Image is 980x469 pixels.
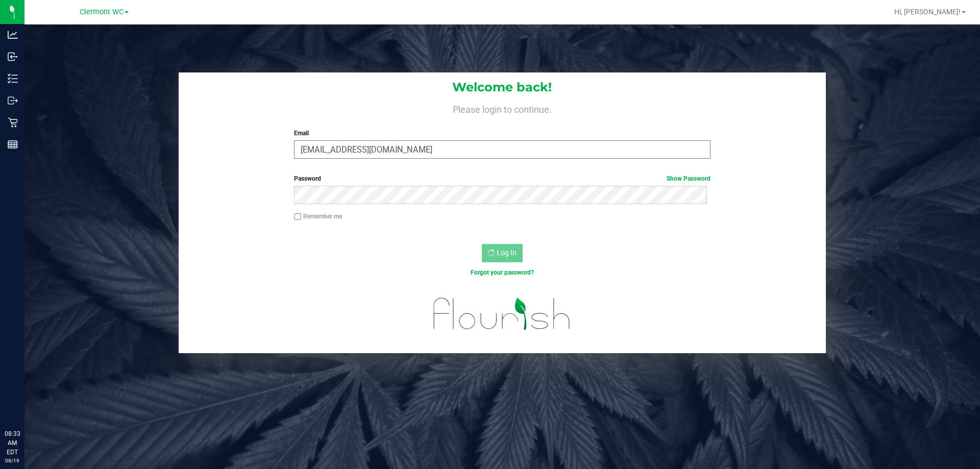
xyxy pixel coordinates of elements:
[8,139,18,150] inline-svg: Reports
[294,213,301,220] input: Remember me
[294,129,710,138] label: Email
[421,288,583,340] img: flourish_logo.svg
[8,52,18,62] inline-svg: Inbound
[8,30,18,40] inline-svg: Analytics
[294,212,342,221] label: Remember me
[179,102,826,114] h4: Please login to continue.
[497,249,517,257] span: Log In
[8,95,18,106] inline-svg: Outbound
[482,244,523,262] button: Log In
[179,81,826,94] h1: Welcome back!
[8,73,18,84] inline-svg: Inventory
[5,457,20,464] p: 08/19
[5,429,20,457] p: 08:33 AM EDT
[8,117,18,128] inline-svg: Retail
[294,175,321,182] span: Password
[894,8,961,16] span: Hi, [PERSON_NAME]!
[80,8,124,16] span: Clermont WC
[667,175,710,182] a: Show Password
[471,269,534,276] a: Forgot your password?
